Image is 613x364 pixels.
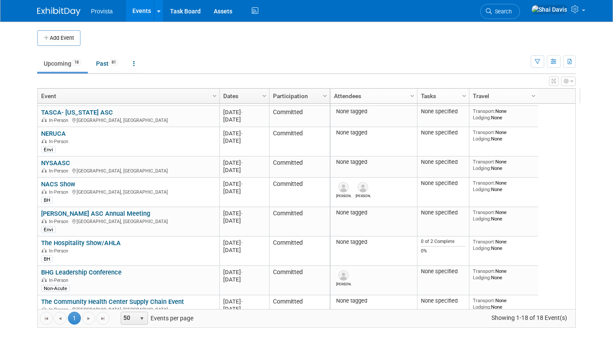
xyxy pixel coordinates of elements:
span: Lodging: [473,304,491,310]
div: BH [41,255,53,262]
span: Go to the next page [85,315,92,322]
div: None specified [421,268,466,275]
span: 18 [72,59,81,66]
span: In-Person [49,189,71,195]
span: Column Settings [261,93,268,99]
div: [DATE] [223,109,265,116]
span: Transport: [473,129,495,135]
a: Column Settings [321,89,330,102]
span: Column Settings [321,93,328,99]
td: Committed [269,106,330,127]
span: - [241,269,243,275]
a: Column Settings [260,89,270,102]
div: None None [473,297,535,310]
div: [DATE] [223,276,265,283]
div: [GEOGRAPHIC_DATA], [GEOGRAPHIC_DATA] [41,306,215,313]
span: In-Person [49,219,71,224]
span: In-Person [49,118,71,123]
div: [DATE] [223,268,265,276]
a: Past81 [90,55,125,72]
div: [DATE] [223,159,265,166]
a: Attendees [334,89,411,103]
span: Transport: [473,159,495,165]
div: Non-Acute [41,285,70,292]
a: TASCA- [US_STATE] ASC [41,109,113,116]
div: None specified [421,209,466,216]
img: In-Person Event [42,118,47,122]
span: In-Person [49,139,71,144]
div: [DATE] [223,217,265,224]
div: 0 of 2 Complete [421,239,466,245]
span: - [241,298,243,305]
div: None tagged [334,209,414,216]
span: 50 [121,312,136,324]
a: [PERSON_NAME] ASC Annual Meeting [41,210,150,217]
div: Envi [41,226,56,233]
div: [DATE] [223,210,265,217]
span: Transport: [473,297,495,303]
img: Dean Dennerline [358,182,368,192]
span: Column Settings [530,93,537,99]
span: Column Settings [461,93,468,99]
img: In-Person Event [42,307,47,311]
span: Go to the first page [43,315,50,322]
div: [DATE] [223,166,265,174]
div: None None [473,129,535,142]
img: Shai Davis [531,5,568,14]
a: Go to the previous page [54,312,67,325]
a: NYSAASC [41,159,70,167]
span: Column Settings [409,93,416,99]
span: Go to the previous page [57,315,64,322]
span: 1 [68,312,81,325]
div: None None [473,209,535,222]
td: Committed [269,266,330,295]
div: None None [473,180,535,192]
span: Provista [91,8,113,15]
div: None tagged [334,159,414,166]
td: Committed [269,156,330,178]
div: None specified [421,180,466,187]
div: [GEOGRAPHIC_DATA], [GEOGRAPHIC_DATA] [41,217,215,225]
span: In-Person [49,307,71,313]
div: None tagged [334,239,414,246]
span: Lodging: [473,245,491,251]
div: None None [473,239,535,251]
span: select [138,315,145,322]
img: ExhibitDay [37,7,80,16]
span: Go to the last page [99,315,106,322]
span: Column Settings [211,93,218,99]
span: Lodging: [473,136,491,142]
div: Ron Krisman [336,281,351,286]
img: Ashley Grossman [338,182,349,192]
img: In-Person Event [42,248,47,252]
span: In-Person [49,168,71,174]
span: - [241,239,243,246]
img: In-Person Event [42,168,47,172]
td: Committed [269,207,330,236]
span: - [241,181,243,187]
a: NERUCA [41,130,66,137]
td: Committed [269,178,330,207]
a: Go to the next page [82,312,95,325]
a: Upcoming18 [37,55,88,72]
a: Travel [473,89,533,103]
div: None tagged [334,297,414,304]
a: Dates [223,89,263,103]
a: NACS Show [41,180,75,188]
div: Dean Dennerline [356,192,371,198]
span: Lodging: [473,216,491,222]
a: Go to the first page [40,312,53,325]
button: Add Event [37,30,80,46]
span: - [241,210,243,217]
a: Participation [273,89,324,103]
div: [DATE] [223,180,265,188]
div: [DATE] [223,305,265,313]
td: Committed [269,295,330,325]
span: Events per page [110,312,202,325]
span: - [241,160,243,166]
span: Transport: [473,268,495,274]
a: The Hospitality Show/AHLA [41,239,121,247]
span: 81 [109,59,119,66]
span: - [241,130,243,137]
a: Go to the last page [96,312,109,325]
